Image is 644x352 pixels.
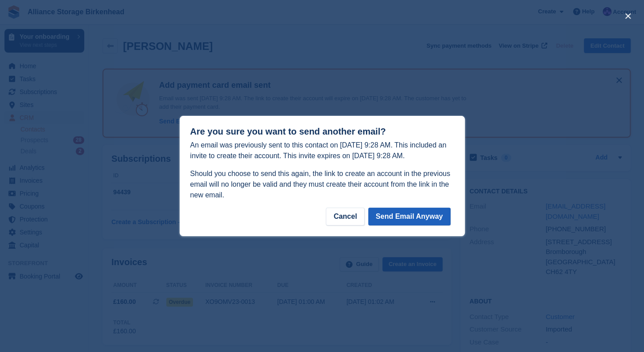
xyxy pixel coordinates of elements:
h1: Are you sure you want to send another email? [190,127,454,137]
p: An email was previously sent to this contact on [DATE] 9:28 AM. This included an invite to create... [190,140,454,161]
p: Should you choose to send this again, the link to create an account in the previous email will no... [190,168,454,201]
div: Cancel [326,208,364,225]
button: close [621,9,635,23]
button: Send Email Anyway [368,208,451,225]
